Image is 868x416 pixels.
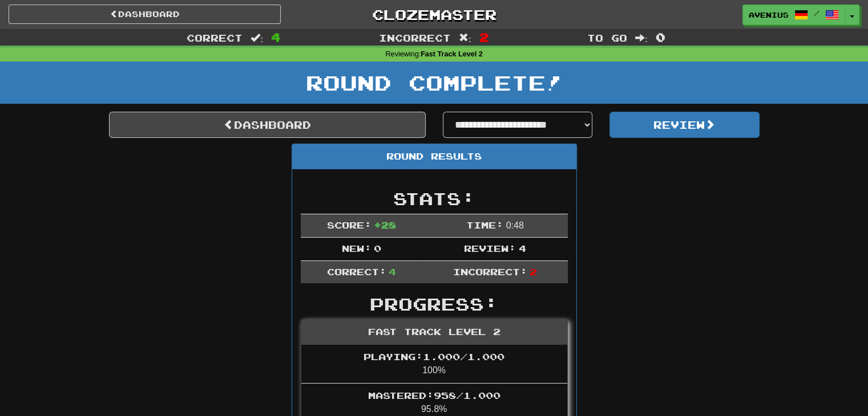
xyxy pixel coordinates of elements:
[327,219,372,230] span: Score:
[301,189,568,208] h2: Stats:
[459,33,471,43] span: :
[506,221,524,230] span: 0 : 48
[9,5,281,24] a: Dashboard
[301,345,567,384] li: 100%
[635,33,648,43] span: :
[4,71,864,94] h1: Round Complete!
[301,320,567,345] div: Fast Track Level 2
[814,9,819,17] span: /
[421,50,483,58] strong: Fast Track Level 2
[364,351,504,362] span: Playing: 1.000 / 1.000
[389,266,396,277] span: 4
[742,5,845,25] a: Avenius /
[609,112,760,138] button: Review
[251,33,263,43] span: :
[271,30,281,44] span: 4
[298,5,570,25] a: Clozemaster
[466,219,503,230] span: Time:
[342,243,372,254] span: New:
[749,10,789,20] span: Avenius
[464,243,516,254] span: Review:
[301,295,568,313] h2: Progress:
[530,266,537,277] span: 2
[374,219,396,230] span: + 28
[374,243,381,254] span: 0
[656,30,665,44] span: 0
[109,112,426,138] a: Dashboard
[327,266,386,277] span: Correct:
[292,144,576,169] div: Round Results
[379,32,451,43] span: Incorrect
[479,30,489,44] span: 2
[587,32,627,43] span: To go
[187,32,243,43] span: Correct
[519,243,526,254] span: 4
[368,390,500,401] span: Mastered: 958 / 1.000
[453,266,527,277] span: Incorrect:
